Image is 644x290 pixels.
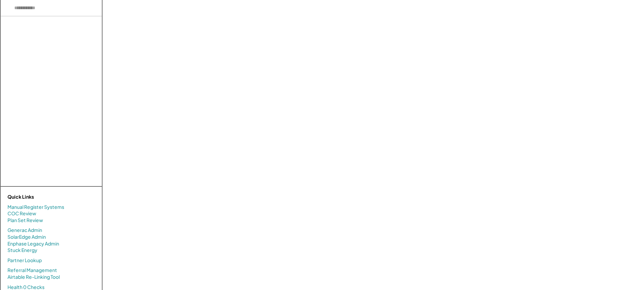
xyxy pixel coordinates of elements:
[7,274,60,280] a: Airtable Re-Linking Tool
[7,210,36,217] a: COC Review
[7,240,59,247] a: Enphase Legacy Admin
[7,194,75,200] div: Quick Links
[7,234,46,240] a: SolarEdge Admin
[7,217,43,224] a: Plan Set Review
[7,267,57,274] a: Referral Management
[7,204,64,211] a: Manual Register Systems
[7,247,37,254] a: Stuck Energy
[7,257,42,264] a: Partner Lookup
[7,227,42,234] a: Generac Admin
